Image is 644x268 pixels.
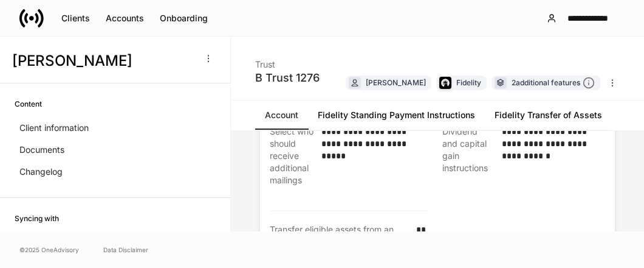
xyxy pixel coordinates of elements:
[442,125,495,199] div: Dividend and capital gain instructions
[512,77,595,90] div: 2 additional features
[15,117,216,139] a: Client information
[15,213,59,224] h6: Syncing with
[456,77,481,88] div: Fidelity
[15,161,216,183] a: Changelog
[308,100,485,130] a: Fidelity Standing Payment Instructions
[152,9,216,28] button: Onboarding
[255,71,320,85] div: B Trust 1276
[366,77,426,88] div: [PERSON_NAME]
[15,139,216,161] a: Documents
[160,12,208,24] div: Onboarding
[19,166,63,178] p: Changelog
[270,125,314,199] div: Select who should receive additional mailings
[19,144,64,156] p: Documents
[106,12,144,24] div: Accounts
[255,100,308,130] a: Account
[15,98,42,110] h6: Content
[255,51,320,71] div: Trust
[61,12,90,24] div: Clients
[12,51,194,71] h3: [PERSON_NAME]
[103,245,148,255] a: Data Disclaimer
[98,9,152,28] button: Accounts
[485,100,612,130] a: Fidelity Transfer of Assets
[19,122,89,134] p: Client information
[53,9,98,28] button: Clients
[19,245,79,255] span: © 2025 OneAdvisory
